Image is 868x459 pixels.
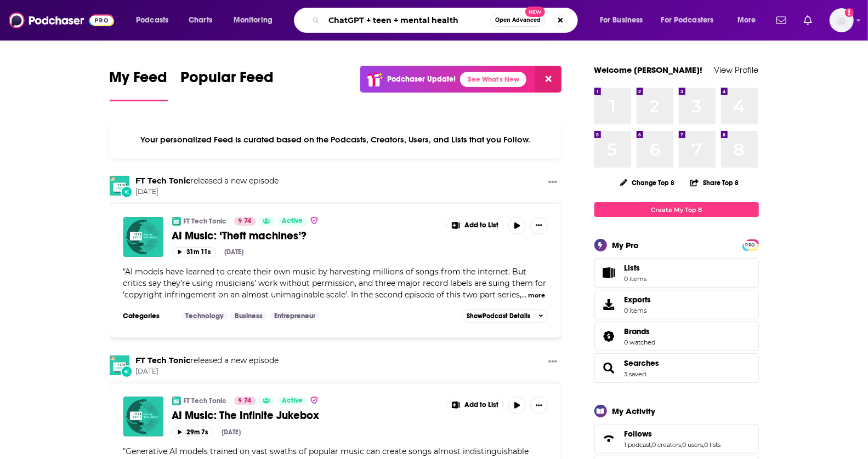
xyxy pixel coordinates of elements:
[594,322,759,351] span: Brands
[594,353,759,383] span: Searches
[625,326,656,336] a: Brands
[737,13,756,28] span: More
[234,397,256,405] a: 74
[625,275,647,283] span: 0 items
[594,258,759,288] a: Lists
[683,441,704,449] a: 0 users
[799,11,816,30] a: Show notifications dropdown
[245,395,252,406] span: 74
[234,13,273,28] span: Monitoring
[277,217,307,226] a: Active
[123,217,163,257] img: AI Music: ‘Theft machines’?
[625,429,721,439] a: Follows
[304,8,588,33] div: Search podcasts, credits, & more...
[592,12,657,29] button: open menu
[705,441,721,449] a: 0 lists
[614,176,682,190] button: Change Top 8
[625,263,647,273] span: Lists
[625,307,651,314] span: 0 items
[830,8,854,32] button: Show profile menu
[136,355,191,365] a: FT Tech Tonic
[270,312,320,320] a: Entrepreneur
[525,7,545,17] span: New
[447,397,504,414] button: Show More Button
[625,358,660,368] span: Searches
[600,13,643,28] span: For Business
[612,240,639,250] div: My Pro
[462,309,548,323] button: ShowPodcast Details
[625,295,651,305] span: Exports
[234,217,256,226] a: 74
[310,395,319,405] img: verified Badge
[324,12,490,29] input: Search podcasts, credits, & more...
[172,217,181,226] img: FT Tech Tonic
[181,12,219,29] a: Charts
[830,8,854,32] img: User Profile
[110,68,168,93] span: My Feed
[594,424,759,454] span: Follows
[544,176,561,190] button: Show More Button
[123,267,547,300] span: AI models have learned to create their own music by harvesting millions of songs from the interne...
[110,121,562,158] div: Your personalized Feed is curated based on the Podcasts, Creators, Users, and Lists that you Follow.
[460,72,526,87] a: See What's New
[467,312,530,320] span: Show Podcast Details
[730,12,770,29] button: open menu
[625,338,656,346] a: 0 watched
[184,397,227,405] a: FT Tech Tonic
[544,355,561,369] button: Show More Button
[136,367,279,376] span: [DATE]
[222,428,241,436] div: [DATE]
[172,427,213,437] button: 29m 7s
[121,365,133,377] div: New Episode
[772,11,791,30] a: Show notifications dropdown
[230,312,267,320] a: Business
[184,217,227,226] a: FT Tech Tonic
[654,12,730,29] button: open menu
[123,397,163,437] a: AI Music: The Infinite Jukebox
[128,12,183,29] button: open menu
[464,401,498,409] span: Add to List
[181,68,274,101] a: Popular Feed
[598,265,620,280] span: Lists
[172,397,181,405] img: FT Tech Tonic
[845,8,854,17] svg: Add a profile image
[594,202,759,217] a: Create My Top 8
[495,18,541,23] span: Open Advanced
[121,186,133,198] div: New Episode
[598,297,620,312] span: Exports
[387,74,456,84] p: Podchaser Update!
[598,329,620,344] a: Brands
[110,68,168,101] a: My Feed
[310,216,319,225] img: verified Badge
[277,397,307,405] a: Active
[714,65,759,75] a: View Profile
[690,172,739,193] button: Share Top 8
[744,240,757,249] a: PRO
[744,241,757,249] span: PRO
[136,355,279,366] h3: released a new episode
[9,10,114,31] img: Podchaser - Follow, Share and Rate Podcasts
[110,176,129,196] img: FT Tech Tonic
[172,409,320,422] span: AI Music: The Infinite Jukebox
[282,395,303,406] span: Active
[598,360,620,376] a: Searches
[594,290,759,319] a: Exports
[704,441,705,449] span: ,
[490,14,546,27] button: Open AdvancedNew
[830,8,854,32] span: Logged in as jacruz
[447,217,504,234] button: Show More Button
[136,13,168,28] span: Podcasts
[189,13,212,28] span: Charts
[172,229,307,243] span: AI Music: ‘Theft machines’?
[123,267,547,300] span: "
[653,441,682,449] a: 0 creators
[598,431,620,446] a: Follows
[282,216,303,227] span: Active
[661,13,714,28] span: For Podcasters
[226,12,287,29] button: open menu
